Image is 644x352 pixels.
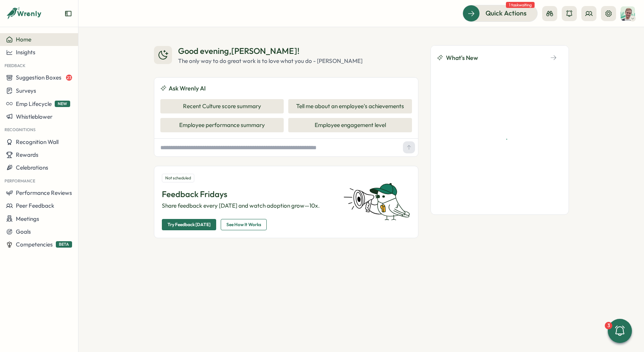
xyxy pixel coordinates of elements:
span: Insights [16,49,35,56]
span: Suggestion Boxes [16,74,61,81]
span: 23 [66,75,72,81]
span: Emp Lifecycle [16,100,52,107]
span: Whistleblower [16,113,52,120]
span: Rewards [16,151,38,158]
span: Quick Actions [486,8,527,18]
span: Try Feedback [DATE] [168,219,211,230]
div: Not scheduled [162,174,194,182]
span: See How It Works [226,219,261,230]
span: BETA [56,241,72,248]
button: Employee performance summary [160,118,284,132]
span: 1 task waiting [506,2,535,8]
span: Performance Reviews [16,189,72,196]
span: Recognition Wall [16,138,58,145]
span: NEW [55,101,70,107]
button: Employee engagement level [288,118,412,132]
p: Share feedback every [DATE] and watch adoption grow—10x. [162,202,335,210]
span: Meetings [16,215,39,222]
div: The only way to do great work is to love what you do - [PERSON_NAME] [178,57,363,65]
div: Good evening , [PERSON_NAME] ! [178,45,363,57]
span: Competencies [16,241,53,248]
span: Ask Wrenly AI [169,84,206,93]
button: Tell me about an employee's achievements [288,99,412,113]
span: Peer Feedback [16,202,54,209]
span: Home [16,36,31,43]
span: Celebrations [16,164,48,171]
button: See How It Works [221,219,267,230]
span: Goals [16,228,31,235]
button: Try Feedback [DATE] [162,219,216,230]
button: Recent Culture score summary [160,99,284,113]
div: 3 [605,322,612,329]
img: Matt Brooks [621,6,635,21]
span: What's New [446,53,478,63]
button: Expand sidebar [65,10,72,17]
button: 3 [608,319,632,343]
button: Quick Actions [463,5,538,21]
p: Feedback Fridays [162,188,335,200]
span: Surveys [16,87,36,94]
